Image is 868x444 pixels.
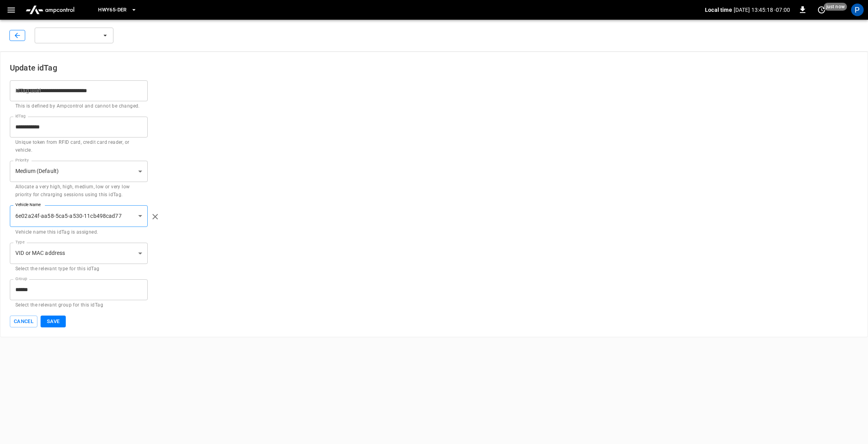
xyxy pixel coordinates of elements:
[15,239,24,245] label: Type
[15,265,142,273] p: Select the relevant type for this idTag
[705,6,732,14] p: Local time
[15,202,41,208] label: Vehicle Name
[15,229,142,236] p: Vehicle name this idTag is assigned.
[15,301,142,309] p: Select the relevant group for this idTag
[10,243,148,264] div: VID or MAC address
[15,113,26,119] label: idTag
[15,157,29,163] label: Priority
[10,161,148,182] div: Medium (Default)
[22,2,78,17] img: ampcontrol.io logo
[815,4,828,16] button: set refresh interval
[824,3,847,11] span: just now
[98,6,126,15] span: HWY65-DER
[10,208,148,223] div: 6e02a24f-aa58-5ca5-a530-11cb498cad77
[15,139,142,154] p: Unique token from RFID card, credit card reader, or vehicle.
[734,6,790,14] p: [DATE] 13:45:18 -07:00
[41,316,66,328] button: Save
[95,2,140,18] button: HWY65-DER
[15,276,27,282] label: Group
[10,61,858,74] h6: Update idTag
[851,4,864,16] div: profile-icon
[15,102,142,110] p: This is defined by Ampcontrol and cannot be changed.
[10,316,37,328] button: Cancel
[15,183,142,199] p: Allocate a very high, high, medium, low or very low priority for chrarging sessions using this id...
